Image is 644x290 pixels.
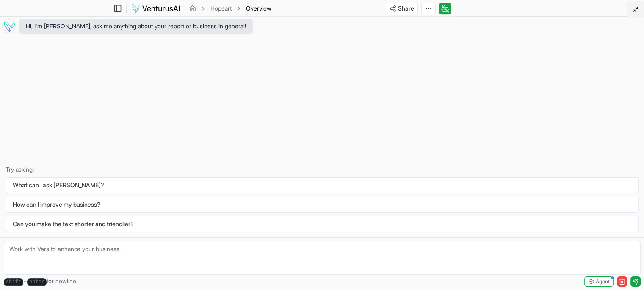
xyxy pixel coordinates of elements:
button: Can you make the text shorter and friendlier? [6,216,639,232]
a: Hopeart [210,4,232,13]
img: Vera [2,19,16,33]
button: What can I ask [PERSON_NAME]? [6,177,639,193]
kbd: enter [27,278,47,286]
button: How can I improve my business? [6,197,639,213]
kbd: shift [4,278,23,286]
span: Agent [596,278,610,285]
p: Try asking: [6,165,639,174]
span: + for newline [4,277,76,286]
span: Hi, I'm [PERSON_NAME], ask me anything about your report or business in general! [26,22,246,30]
nav: breadcrumb [189,4,271,13]
button: Agent [584,276,614,287]
span: Overview [246,4,271,13]
img: logo [131,3,180,14]
span: Share [398,4,414,13]
button: Share [386,2,418,15]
